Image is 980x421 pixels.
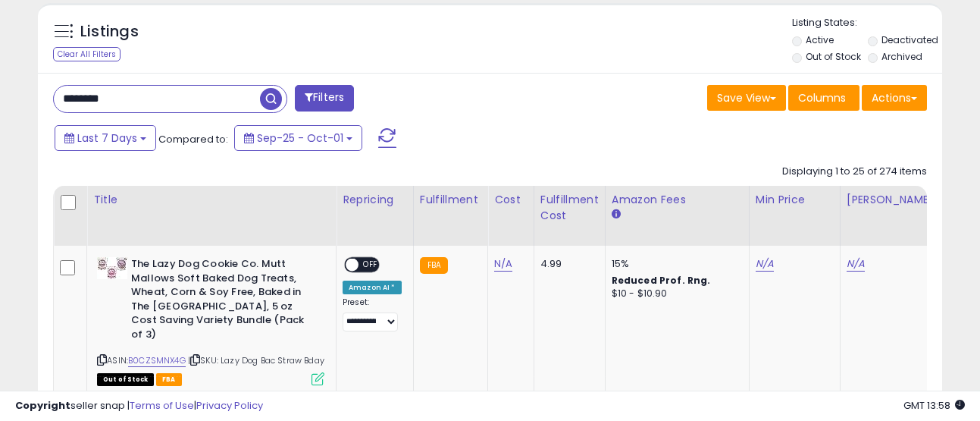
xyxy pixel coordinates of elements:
[756,256,774,272] a: N/A
[540,257,593,271] div: 4.99
[847,192,937,208] div: [PERSON_NAME]
[77,130,137,146] span: Last 7 Days
[881,50,922,63] label: Archived
[257,130,343,146] span: Sep-25 - Oct-01
[903,398,965,413] span: 2025-10-9 13:58 GMT
[343,192,407,208] div: Repricing
[494,256,512,272] a: N/A
[420,192,481,208] div: Fulfillment
[862,85,927,111] button: Actions
[55,125,156,151] button: Last 7 Days
[788,85,859,111] button: Columns
[494,192,528,208] div: Cost
[806,33,834,46] label: Active
[847,256,865,272] a: N/A
[806,50,861,63] label: Out of Stock
[158,132,228,146] span: Compared to:
[612,192,743,208] div: Amazon Fees
[881,33,938,46] label: Deactivated
[343,281,402,294] div: Amazon AI *
[128,354,186,367] a: B0CZSMNX4G
[798,90,846,105] span: Columns
[295,85,354,112] button: Filters
[156,373,182,386] span: FBA
[612,257,737,271] div: 15%
[782,165,927,179] div: Displaying 1 to 25 of 274 items
[188,354,324,366] span: | SKU: Lazy Dog Bac Straw Bday
[97,257,127,279] img: 5129Na+1MIL._SL40_.jpg
[15,399,263,413] div: seller snap | |
[80,21,139,42] h5: Listings
[707,85,786,111] button: Save View
[792,16,942,30] p: Listing States:
[420,257,448,274] small: FBA
[612,208,621,221] small: Amazon Fees.
[612,287,737,300] div: $10 - $10.90
[130,398,194,413] a: Terms of Use
[234,125,362,151] button: Sep-25 - Oct-01
[53,47,121,61] div: Clear All Filters
[756,192,834,208] div: Min Price
[131,257,315,345] b: The Lazy Dog Cookie Co. Mutt Mallows Soft Baked Dog Treats, Wheat, Corn & Soy Free, Baked in The ...
[196,398,263,413] a: Privacy Policy
[93,192,330,208] div: Title
[97,373,154,386] span: All listings that are currently out of stock and unavailable for purchase on Amazon
[15,398,70,413] strong: Copyright
[540,192,599,224] div: Fulfillment Cost
[343,297,402,331] div: Preset:
[612,274,711,287] b: Reduced Prof. Rng.
[358,259,383,272] span: OFF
